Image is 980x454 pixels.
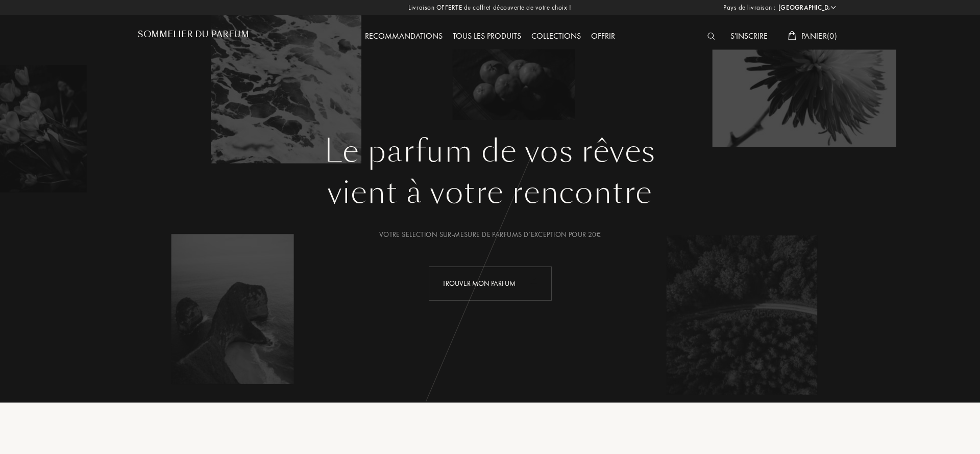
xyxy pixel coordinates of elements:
span: Pays de livraison : [723,3,776,13]
div: Collections [526,30,586,43]
div: Recommandations [360,30,448,43]
img: cart_white.svg [788,31,796,40]
img: search_icn_white.svg [707,33,715,40]
a: Collections [526,31,586,41]
div: vient à votre rencontre [145,170,835,216]
a: Offrir [586,31,620,41]
a: Trouver mon parfumanimation [421,266,559,301]
div: S'inscrire [725,30,773,43]
div: Votre selection sur-mesure de parfums d’exception pour 20€ [145,229,835,240]
a: Recommandations [360,31,448,41]
div: Tous les produits [448,30,526,43]
span: Panier ( 0 ) [801,31,837,41]
div: Trouver mon parfum [429,266,552,301]
a: Tous les produits [448,31,526,41]
h1: Le parfum de vos rêves [145,133,835,170]
div: Offrir [586,30,620,43]
h1: Sommelier du Parfum [138,30,249,39]
div: animation [527,273,547,293]
a: S'inscrire [725,31,773,41]
a: Sommelier du Parfum [138,30,249,43]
